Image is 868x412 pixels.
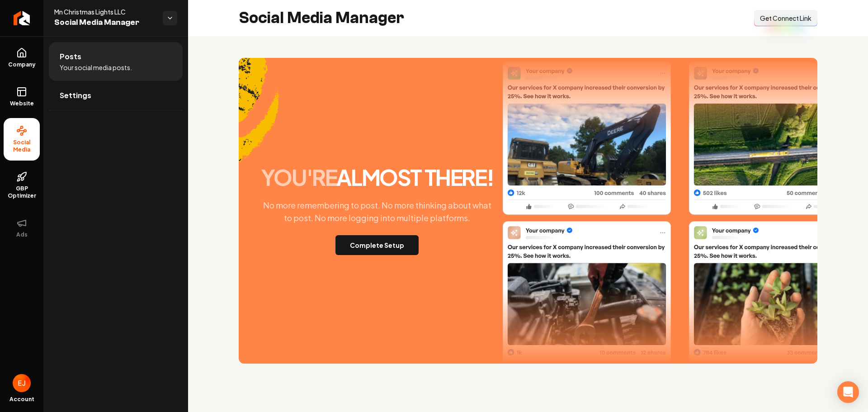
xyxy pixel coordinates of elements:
img: Accent [239,58,279,188]
a: Website [4,79,40,114]
span: Get Connect Link [760,14,811,23]
a: GBP Optimizer [4,164,40,207]
span: Social Media [4,139,40,153]
img: Rebolt Logo [14,11,30,25]
img: Eduard Joers [13,374,31,392]
span: Account [9,396,34,403]
span: Posts [60,51,81,62]
span: GBP Optimizer [4,185,40,199]
img: Post Two [689,64,857,377]
a: Settings [49,81,183,110]
span: Ads [13,231,31,238]
h2: Social Media Manager [239,9,404,27]
h2: almost there! [261,166,493,188]
span: Your social media posts. [60,63,132,72]
div: Open Intercom Messenger [837,381,859,403]
span: Social Media Manager [54,16,156,29]
span: Settings [60,90,91,101]
span: Company [5,61,39,68]
span: you're [261,163,337,191]
button: Ads [4,210,40,246]
p: No more remembering to post. No more thinking about what to post. No more logging into multiple p... [255,199,499,224]
button: Get Connect Link [754,10,817,26]
button: Complete Setup [335,235,419,255]
button: Open user button [13,374,31,392]
a: Company [4,40,40,76]
span: Mn Christmas Lights LLC [54,7,156,16]
img: Post One [503,59,671,372]
span: Website [6,100,38,107]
